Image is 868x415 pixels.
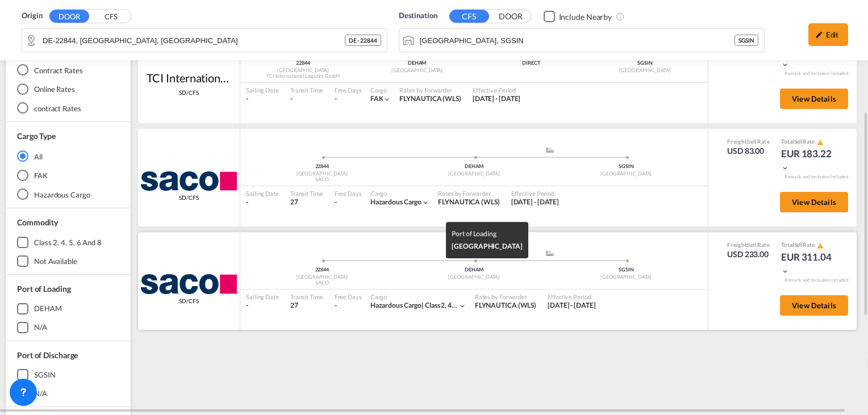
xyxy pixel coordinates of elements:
div: DEHAM [360,60,474,67]
div: Cargo [370,292,466,301]
md-radio-button: Contract Rates [17,64,119,76]
div: Transit Time [290,86,323,94]
div: DEHAM [398,163,550,170]
md-icon: assets/icons/custom/ship-fill.svg [543,147,557,153]
span: View Details [792,301,836,310]
span: Destination [399,10,437,22]
span: View Details [792,198,836,207]
span: 22844 [296,60,310,66]
md-radio-button: contract Rates [17,103,119,114]
button: CFS [91,10,131,23]
div: DEHAM [398,266,550,274]
div: Sailing Date [246,292,279,301]
img: SACO [141,274,237,294]
button: CFS [449,10,489,23]
div: Transit Time [290,292,323,301]
div: Effective Period [548,292,596,301]
md-radio-button: All [17,150,119,162]
md-icon: icon-chevron-down [781,61,789,69]
span: | [422,301,424,309]
div: SGSIN [550,266,702,274]
div: TCI International Logistics [147,70,232,86]
span: [DATE] - [DATE] [511,198,560,206]
div: SACO [246,176,398,183]
div: Cargo [370,189,430,198]
md-icon: Unchecked: Ignores neighbouring ports when fetching rates.Checked : Includes neighbouring ports w... [616,12,625,21]
div: Transit Time [290,189,323,198]
div: DEHAM [34,303,62,313]
span: FLYNAUTICA (WLS) [399,94,461,103]
div: SGSIN [34,370,56,380]
span: SD/CFS [179,89,198,97]
div: Free Days [335,86,362,94]
div: - [246,198,279,207]
md-checkbox: N/A [17,388,119,399]
span: 22844 [315,266,329,273]
div: Cargo Type [17,131,56,142]
div: icon-pencilEdit [808,23,848,46]
span: SD/CFS [179,297,198,305]
md-radio-button: FAK [17,170,119,181]
span: FLYNAUTICA (WLS) [438,198,499,206]
div: Port of Loading [452,228,522,240]
div: 01 Oct 2025 - 31 Dec 2025 [473,94,521,104]
div: TCI International Logistics GmbH [246,73,360,80]
div: SGSIN [550,163,702,170]
span: SD/CFS [179,194,198,202]
div: DIRECT [474,60,589,67]
div: Freight Rate [727,137,770,145]
div: [GEOGRAPHIC_DATA] [452,240,522,253]
span: Sell [747,138,757,145]
button: View Details [780,89,848,109]
div: FLYNAUTICA (WLS) [399,94,461,104]
div: [GEOGRAPHIC_DATA] [246,170,398,178]
md-radio-button: Hazardous Cargo [17,189,119,200]
div: Rates by Forwarder [475,292,536,301]
span: [DATE] - [DATE] [548,301,596,309]
div: Remark and Inclusion included [776,277,857,283]
span: Sell [747,241,757,248]
md-icon: icon-chevron-down [781,267,789,275]
div: 01 Oct 2024 - 31 Oct 2025 [548,301,596,311]
div: Sailing Date [246,86,279,94]
span: [DATE] - [DATE] [473,94,521,103]
div: FLYNAUTICA (WLS) [475,301,536,311]
span: Sell [794,138,803,145]
div: not available [34,256,77,266]
div: N/A [34,322,47,332]
button: View Details [780,295,848,316]
div: Effective Period [511,189,560,198]
div: SACO [246,279,398,287]
div: FLYNAUTICA (WLS) [438,198,499,207]
div: - [246,94,279,104]
div: Total Rate [781,137,838,146]
button: View Details [780,192,848,212]
md-checkbox: SGSIN [17,369,119,380]
span: DE - 22844 [349,36,377,44]
div: Sailing Date [246,189,279,198]
md-checkbox: DEHAM [17,303,119,315]
span: Port of Discharge [17,350,78,360]
div: - [335,94,337,104]
md-icon: icon-chevron-down [383,95,391,103]
input: Search by Port [420,32,735,49]
span: Origin [22,10,42,22]
div: [GEOGRAPHIC_DATA] [360,67,474,74]
span: 22844 [315,163,329,169]
div: - [290,94,323,104]
div: Include Nearby [559,11,612,23]
div: SGSIN [588,60,702,67]
div: Rates by Forwarder [399,86,461,94]
div: - [246,301,279,311]
div: [GEOGRAPHIC_DATA] [246,274,398,281]
span: FAK [370,94,383,103]
input: Search by Door [43,32,345,49]
md-input-container: Singapore, SGSIN [399,29,764,52]
span: Port of Loading [17,284,71,294]
div: [GEOGRAPHIC_DATA] [398,170,550,178]
div: class 2, 4, 5, 6 and 8 [34,237,102,248]
div: Remark and Inclusion included [776,70,857,77]
div: [GEOGRAPHIC_DATA] [550,274,702,281]
div: EUR 183.22 [781,147,838,174]
div: [GEOGRAPHIC_DATA] [398,274,550,281]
